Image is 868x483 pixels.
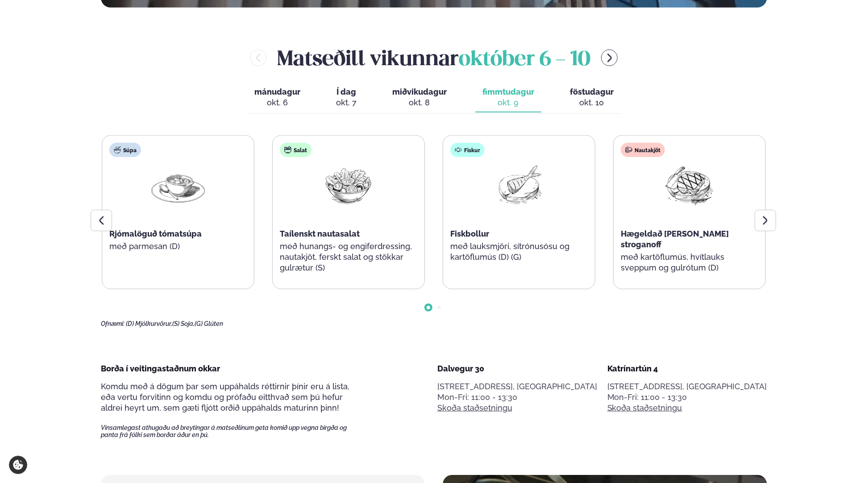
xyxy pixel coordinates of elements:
[661,164,718,206] img: Beef-Meat.png
[625,146,632,154] img: beef.svg
[601,50,618,66] button: menu-btn-right
[437,381,597,392] p: [STREET_ADDRESS], [GEOGRAPHIC_DATA]
[450,241,588,262] p: með lauksmjöri, sítrónusósu og kartöflumús (D) (G)
[459,50,590,70] span: október 6 - 10
[101,364,220,373] span: Borða í veitingastaðnum okkar
[280,241,417,273] p: með hunangs- og engiferdressing, nautakjöt, ferskt salat og stökkar gulrætur (S)
[437,392,597,403] div: Mon-Fri: 11:00 - 13:30
[450,229,489,238] span: Fiskbollur
[284,146,291,154] img: salad.svg
[101,382,349,412] span: Komdu með á dögum þar sem uppáhalds réttirnir þínir eru á lista, eða vertu forvitinn og komdu og ...
[437,306,441,309] span: Go to slide 2
[320,164,377,206] img: Salad.png
[621,252,758,273] p: með kartöflumús, hvítlauks sveppum og gulrótum (D)
[482,87,534,96] span: fimmtudagur
[392,87,447,96] span: miðvikudagur
[570,97,614,108] div: okt. 10
[280,143,311,157] div: Salat
[250,50,266,66] button: menu-btn-left
[455,146,462,154] img: fish.svg
[482,97,534,108] div: okt. 9
[490,164,548,206] img: Fish.png
[195,320,223,327] span: (G) Glúten
[607,403,682,413] a: Skoða staðsetningu
[336,87,357,97] span: Í dag
[247,83,307,112] button: mánudagur okt. 6
[570,87,614,96] span: föstudagur
[392,97,447,108] div: okt. 8
[277,43,590,72] h2: Matseðill vikunnar
[621,143,665,157] div: Nautakjöt
[101,424,362,438] span: Vinsamlegast athugaðu að breytingar á matseðlinum geta komið upp vegna birgða og panta frá fólki ...
[563,83,621,112] button: föstudagur okt. 10
[109,143,141,157] div: Súpa
[280,229,360,238] span: Taílenskt nautasalat
[336,97,357,108] div: okt. 7
[437,403,512,413] a: Skoða staðsetningu
[607,392,767,403] div: Mon-Fri: 11:00 - 13:30
[172,320,195,327] span: (S) Soja,
[126,320,172,327] span: (D) Mjólkurvörur,
[254,87,300,96] span: mánudagur
[427,306,430,309] span: Go to slide 1
[437,363,597,374] div: Dalvegur 30
[109,229,202,238] span: Rjómalöguð tómatsúpa
[150,164,207,206] img: Soup.png
[475,83,541,112] button: fimmtudagur okt. 9
[109,241,247,252] p: með parmesan (D)
[450,143,485,157] div: Fiskur
[9,456,27,474] a: Cookie settings
[607,363,767,374] div: Katrínartún 4
[329,83,364,112] button: Í dag okt. 7
[101,320,125,327] span: Ofnæmi:
[254,97,300,108] div: okt. 6
[114,146,121,154] img: soup.svg
[385,83,454,112] button: miðvikudagur okt. 8
[621,229,729,249] span: Hægeldað [PERSON_NAME] stroganoff
[607,381,767,392] p: [STREET_ADDRESS], [GEOGRAPHIC_DATA]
